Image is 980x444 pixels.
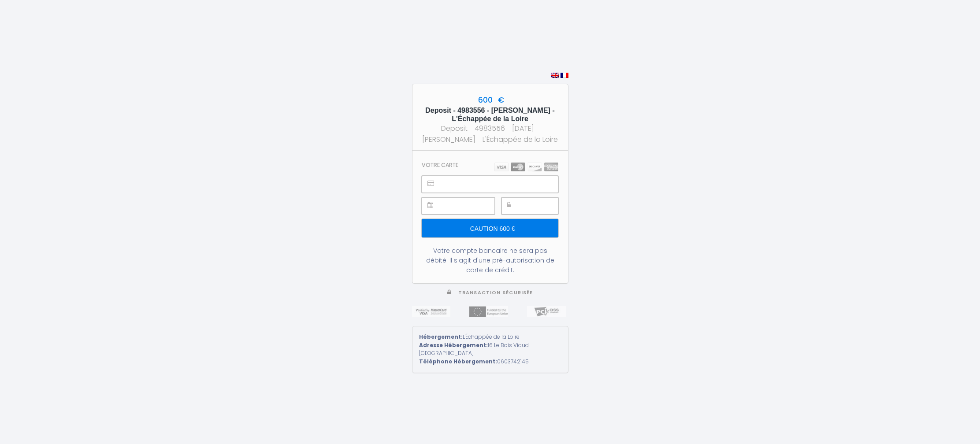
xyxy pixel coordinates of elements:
img: en.png [551,73,559,78]
iframe: Cadre sécurisé pour la saisie de la date d'expiration [442,198,494,214]
iframe: Cadre sécurisé pour la saisie du code de sécurité CVC [521,198,558,214]
input: Caution 600 € [422,219,558,237]
img: fr.png [561,73,568,78]
div: 0603742145 [419,358,561,366]
strong: Adresse Hébergement: [419,341,488,349]
div: 16 Le Bois Viaud [GEOGRAPHIC_DATA] [419,341,561,358]
span: Transaction sécurisée [458,289,533,296]
iframe: Cadre sécurisé pour la saisie du numéro de carte [442,176,557,192]
h5: Deposit - 4983556 - [PERSON_NAME] - L'Échappée de la Loire [420,106,560,123]
strong: Hébergement: [419,333,463,340]
span: 600 € [476,95,504,105]
div: Deposit - 4983556 - [DATE] - [PERSON_NAME] - L'Échappée de la Loire [420,123,560,145]
strong: Téléphone Hébergement: [419,358,497,365]
iframe: Chat [943,404,973,437]
div: L'Échappée de la Loire [419,333,561,341]
h3: Votre carte [422,162,458,168]
img: carts.png [494,163,558,171]
div: Votre compte bancaire ne sera pas débité. Il s'agit d'une pré-autorisation de carte de crédit. [422,246,558,275]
